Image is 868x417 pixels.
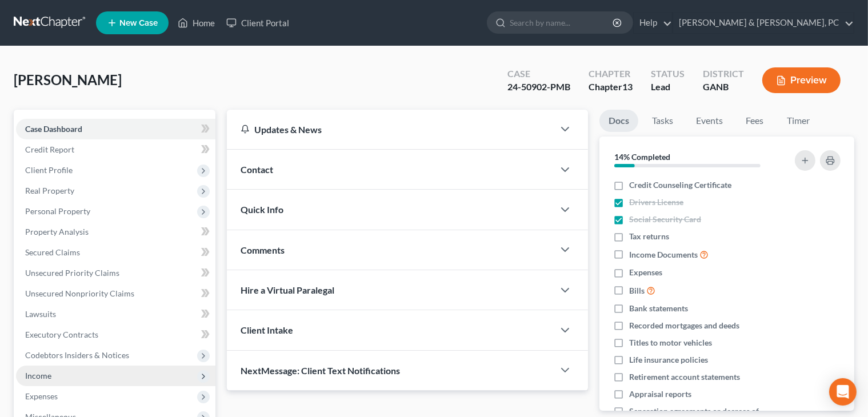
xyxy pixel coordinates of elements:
[589,81,633,94] div: Chapter
[629,249,698,260] span: Income Documents
[241,324,293,335] span: Client Intake
[25,391,58,401] span: Expenses
[651,67,685,81] div: Status
[14,71,122,88] span: [PERSON_NAME]
[687,110,732,132] a: Events
[25,124,82,134] span: Case Dashboard
[16,222,215,242] a: Property Analysis
[737,110,773,132] a: Fees
[16,119,215,139] a: Case Dashboard
[16,324,215,345] a: Executory Contracts
[629,231,669,242] span: Tax returns
[629,371,740,383] span: Retirement account statements
[614,152,670,162] strong: 14% Completed
[629,197,683,208] span: Drivers License
[25,206,90,216] span: Personal Property
[25,227,89,236] span: Property Analysis
[762,67,841,93] button: Preview
[651,81,685,94] div: Lead
[629,320,739,331] span: Recorded mortgages and deeds
[510,12,614,33] input: Search by name...
[25,165,73,175] span: Client Profile
[241,284,334,295] span: Hire a Virtual Paralegal
[634,13,672,33] a: Help
[629,285,645,296] span: Bills
[622,81,633,92] span: 13
[221,13,295,33] a: Client Portal
[629,303,688,314] span: Bank statements
[829,378,857,406] div: Open Intercom Messenger
[16,263,215,283] a: Unsecured Priority Claims
[629,388,691,400] span: Appraisal reports
[16,283,215,304] a: Unsecured Nonpriority Claims
[16,139,215,160] a: Credit Report
[25,145,74,154] span: Credit Report
[25,350,129,360] span: Codebtors Insiders & Notices
[25,371,51,380] span: Income
[241,365,400,376] span: NextMessage: Client Text Notifications
[703,67,744,81] div: District
[241,164,273,175] span: Contact
[241,123,540,135] div: Updates & News
[673,13,854,33] a: [PERSON_NAME] & [PERSON_NAME], PC
[172,13,221,33] a: Home
[629,267,662,278] span: Expenses
[507,81,570,94] div: 24-50902-PMB
[25,330,98,339] span: Executory Contracts
[119,19,158,27] span: New Case
[16,242,215,263] a: Secured Claims
[778,110,819,132] a: Timer
[629,354,708,366] span: Life insurance policies
[643,110,682,132] a: Tasks
[629,337,712,348] span: Titles to motor vehicles
[25,186,74,195] span: Real Property
[16,304,215,324] a: Lawsuits
[629,214,701,225] span: Social Security Card
[25,288,134,298] span: Unsecured Nonpriority Claims
[599,110,638,132] a: Docs
[241,204,283,215] span: Quick Info
[507,67,570,81] div: Case
[629,179,731,191] span: Credit Counseling Certificate
[25,247,80,257] span: Secured Claims
[25,309,56,319] span: Lawsuits
[589,67,633,81] div: Chapter
[241,244,285,255] span: Comments
[703,81,744,94] div: GANB
[25,268,119,278] span: Unsecured Priority Claims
